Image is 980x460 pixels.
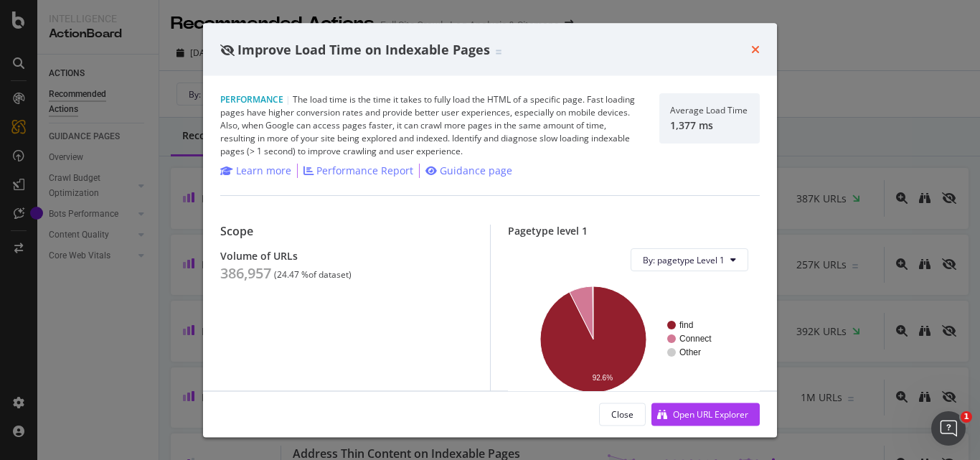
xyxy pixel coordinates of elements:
div: Scope [220,225,473,238]
span: By: pagetype Level 1 [643,253,725,266]
button: By: pagetype Level 1 [631,248,748,271]
text: find [679,320,693,330]
div: times [751,40,760,59]
svg: A chart. [519,283,743,395]
text: Other [679,347,701,357]
div: Close [611,408,633,420]
div: Volume of URLs [220,250,473,262]
div: eye-slash [220,44,235,55]
iframe: Intercom live chat [931,411,966,446]
div: Learn more [236,164,291,178]
a: Performance Report [303,164,413,178]
span: 1 [961,411,972,423]
button: Close [599,403,646,426]
a: Learn more [220,164,291,178]
div: ( 24.47 % of dataset ) [274,270,352,280]
span: Improve Load Time on Indexable Pages [237,40,490,57]
img: Equal [496,50,501,54]
text: Connect [679,334,712,344]
div: Average Load Time [670,105,748,116]
button: Open URL Explorer [651,403,760,426]
div: Performance Report [316,164,413,178]
a: Guidance page [425,164,512,178]
div: modal [203,23,777,437]
span: Performance [220,93,283,105]
div: 386,957 [220,265,271,282]
text: 92.6% [592,373,612,381]
span: | [286,93,291,105]
div: The load time is the time it takes to fully load the HTML of a specific page. Fast loading pages ... [220,93,642,158]
div: 1,377 ms [670,119,748,131]
div: Pagetype level 1 [508,225,760,237]
div: Guidance page [440,164,512,178]
div: Open URL Explorer [673,408,748,420]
